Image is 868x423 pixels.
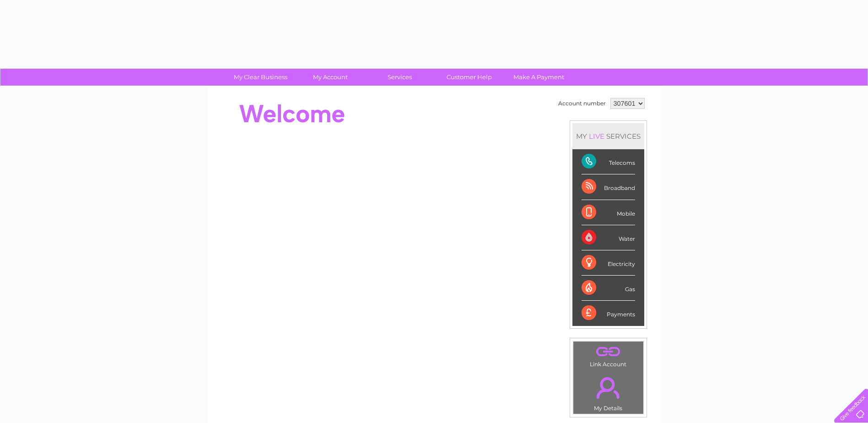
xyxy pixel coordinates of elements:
[576,344,641,360] a: .
[582,225,635,250] div: Water
[362,69,437,86] a: Services
[573,369,644,414] td: My Details
[556,96,608,111] td: Account number
[582,149,635,174] div: Telecoms
[582,301,635,325] div: Payments
[292,69,368,86] a: My Account
[223,69,298,86] a: My Clear Business
[582,276,635,301] div: Gas
[572,123,644,149] div: MY SERVICES
[576,372,641,404] a: .
[582,174,635,200] div: Broadband
[582,250,635,276] div: Electricity
[501,69,577,86] a: Make A Payment
[431,69,507,86] a: Customer Help
[573,341,644,370] td: Link Account
[587,132,606,141] div: LIVE
[582,200,635,225] div: Mobile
